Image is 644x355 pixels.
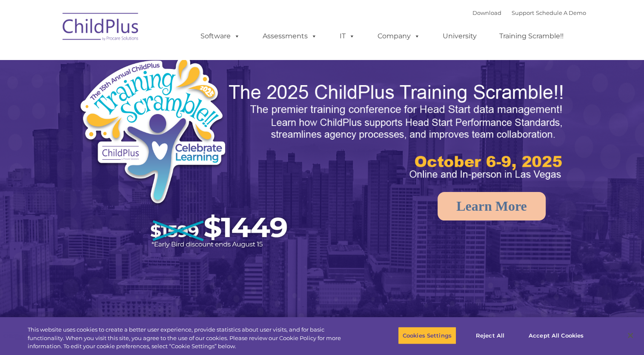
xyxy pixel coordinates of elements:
a: IT [331,28,364,45]
button: Cookies Settings [398,326,456,344]
a: Schedule A Demo [536,9,586,16]
a: Support [512,9,534,16]
button: Close [621,326,640,345]
font: | [472,9,586,16]
span: Phone number [118,91,155,97]
a: Software [192,28,249,45]
a: Learn More [438,192,546,220]
button: Accept All Cookies [524,326,588,344]
a: Training Scramble!! [491,28,572,45]
img: ChildPlus by Procare Solutions [58,7,143,49]
div: This website uses cookies to create a better user experience, provide statistics about user visit... [28,326,354,351]
a: Company [369,28,429,45]
button: Reject All [464,326,517,344]
a: Download [472,9,501,16]
a: Assessments [254,28,326,45]
a: University [434,28,485,45]
span: Last name [118,56,144,63]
